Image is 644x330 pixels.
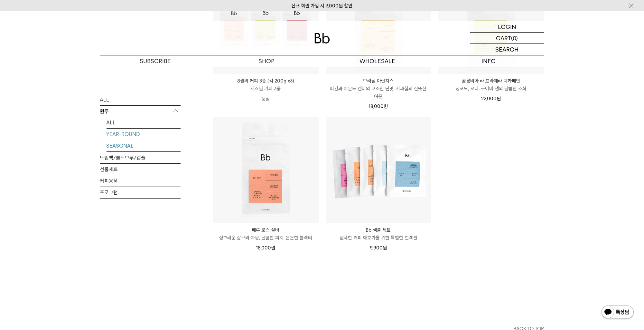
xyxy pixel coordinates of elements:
[481,96,501,102] span: 22,000
[213,117,319,223] img: 페루 로스 실바
[100,55,211,67] a: SUBSCRIBE
[213,92,319,105] p: 품절
[213,234,319,242] p: 싱그러운 살구와 자몽, 달콤한 퍼지, 은은한 블랙티
[326,226,431,242] a: Bb 샘플 세트 섬세한 커피 애호가를 위한 특별한 컬렉션
[100,105,181,117] p: 원두
[100,152,181,163] a: 드립백/콜드브루/캡슐
[470,21,544,33] a: LOGIN
[107,140,181,151] a: SEASONAL
[213,77,319,92] a: 8월의 커피 3종 (각 200g x3) 시즈널 커피 3종
[369,103,388,109] span: 18,000
[438,77,544,92] a: 콜롬비아 라 프라데라 디카페인 청포도, 오디, 구아바 잼의 달콤한 조화
[322,55,433,67] p: WHOLESALE
[384,103,388,109] span: 원
[326,117,431,223] img: Bb 샘플 세트
[370,245,387,251] span: 9,900
[497,96,501,102] span: 원
[438,77,544,85] p: 콜롬비아 라 프라데라 디카페인
[326,234,431,242] p: 섬세한 커피 애호가를 위한 특별한 컬렉션
[433,55,544,67] p: INFO
[107,128,181,140] a: YEAR-ROUND
[213,226,319,234] p: 페루 로스 실바
[100,187,181,198] a: 프로그램
[326,77,431,100] a: 브라질 아란치스 피칸과 아몬드 캔디의 고소한 단맛, 사과칩의 산뜻한 여운
[601,305,634,320] img: 카카오톡 채널 1:1 채팅 버튼
[326,77,431,85] p: 브라질 아란치스
[107,117,181,128] a: ALL
[213,85,319,92] p: 시즈널 커피 3종
[271,245,275,251] span: 원
[326,226,431,234] p: Bb 샘플 세트
[100,94,181,105] a: ALL
[100,175,181,186] a: 커피용품
[496,33,511,44] p: CART
[211,55,322,67] a: SHOP
[213,77,319,85] p: 8월의 커피 3종 (각 200g x3)
[511,33,518,44] p: (0)
[100,163,181,175] a: 선물세트
[256,245,275,251] span: 18,000
[438,85,544,92] p: 청포도, 오디, 구아바 잼의 달콤한 조화
[383,245,387,251] span: 원
[496,44,519,55] p: SEARCH
[498,21,516,32] p: LOGIN
[470,33,544,44] a: CART (0)
[213,226,319,242] a: 페루 로스 실바 싱그러운 살구와 자몽, 달콤한 퍼지, 은은한 블랙티
[314,33,330,44] img: 로고
[292,3,353,9] a: 신규 회원 가입 시 3,000원 할인
[326,85,431,100] p: 피칸과 아몬드 캔디의 고소한 단맛, 사과칩의 산뜻한 여운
